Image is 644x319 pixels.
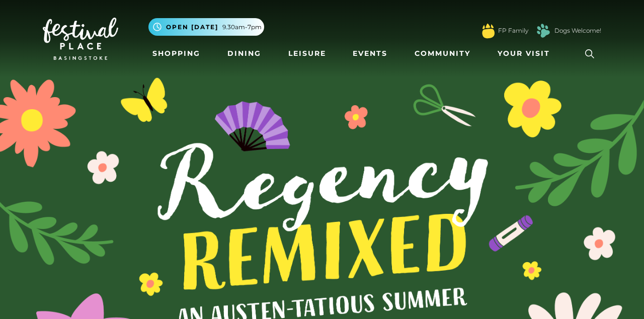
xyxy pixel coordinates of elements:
[166,23,218,32] span: Open [DATE]
[494,44,559,63] a: Your Visit
[148,44,204,63] a: Shopping
[349,44,391,63] a: Events
[43,18,118,60] img: Festival Place Logo
[223,44,265,63] a: Dining
[498,48,550,59] span: Your Visit
[411,44,474,63] a: Community
[148,18,264,36] button: Open [DATE] 9.30am-7pm
[498,26,528,35] a: FP Family
[284,44,330,63] a: Leisure
[554,26,601,35] a: Dogs Welcome!
[222,23,262,32] span: 9.30am-7pm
